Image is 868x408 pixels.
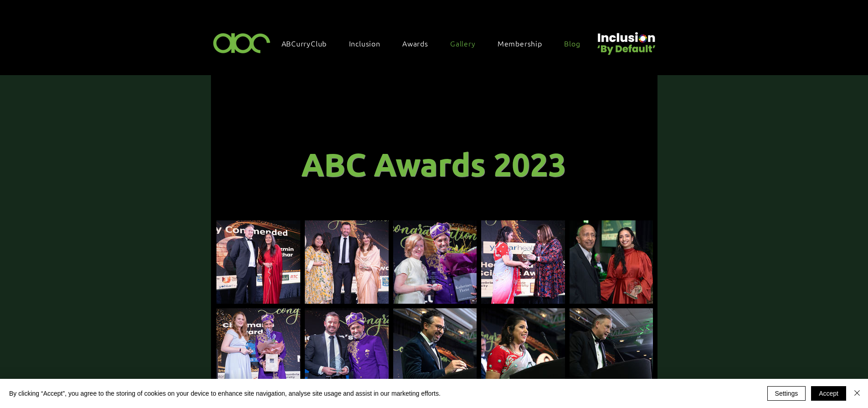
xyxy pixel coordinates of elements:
[560,34,594,53] a: Blog
[852,386,863,401] button: Close
[767,386,806,401] button: Settings
[564,38,580,48] span: Blog
[402,38,428,48] span: Awards
[594,25,657,56] img: Untitled design (22).png
[301,144,566,184] span: ABC Awards 2023
[498,38,542,48] span: Membership
[282,38,327,48] span: ABCurryClub
[493,34,556,53] a: Membership
[852,388,863,398] img: Close
[344,34,394,53] div: Inclusion
[9,389,441,398] span: By clicking “Accept”, you agree to the storing of cookies on your device to enhance site navigati...
[211,29,273,56] img: ABC-Logo-Blank-Background-01-01-2.png
[450,38,476,48] span: Gallery
[398,34,442,53] div: Awards
[811,386,846,401] button: Accept
[349,38,380,48] span: Inclusion
[277,34,341,53] a: ABCurryClub
[446,34,489,53] a: Gallery
[277,34,594,53] nav: Site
